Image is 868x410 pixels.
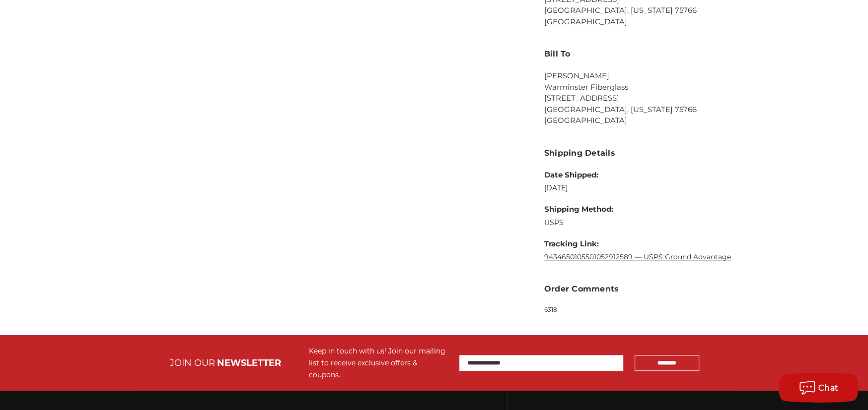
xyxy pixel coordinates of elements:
li: Warminster Fiberglass [544,82,743,93]
button: Chat [779,373,858,403]
a: 9434650105501052912589 — USPS Ground Advantage [544,252,731,261]
li: [GEOGRAPHIC_DATA], [US_STATE] 75766 [544,104,743,116]
span: JOIN OUR [170,357,215,368]
li: [PERSON_NAME] [544,70,743,82]
div: Keep in touch with us! Join our mailing list to receive exclusive offers & coupons. [309,345,449,381]
li: [GEOGRAPHIC_DATA] [544,16,743,28]
dt: Date Shipped: [544,170,731,181]
li: [GEOGRAPHIC_DATA] [544,115,743,126]
dt: Shipping Method: [544,204,731,215]
h3: Order Comments [544,283,743,295]
dt: Tracking Link: [544,238,731,250]
h3: Bill To [544,48,743,60]
span: NEWSLETTER [217,357,281,368]
p: 6318 [544,305,743,314]
li: [STREET_ADDRESS] [544,93,743,104]
dd: USPS [544,218,731,228]
dd: [DATE] [544,183,731,193]
li: [GEOGRAPHIC_DATA], [US_STATE] 75766 [544,5,743,16]
span: Chat [818,383,839,393]
h3: Shipping Details [544,147,743,159]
